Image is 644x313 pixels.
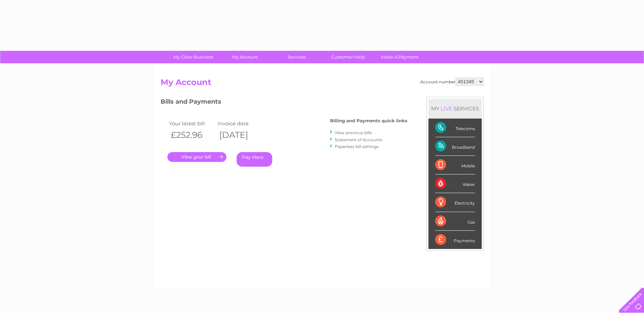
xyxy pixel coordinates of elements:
[217,51,273,63] a: My Account
[269,51,325,63] a: Services
[161,78,484,90] h2: My Account
[372,51,428,63] a: Make A Payment
[435,231,475,249] div: Payments
[435,174,475,193] div: Water
[216,128,265,142] th: [DATE]
[335,144,379,149] a: Paperless bill settings
[165,51,221,63] a: My Clear Business
[237,152,272,167] a: Pay Here
[167,152,226,162] a: .
[435,137,475,156] div: Broadband
[320,51,376,63] a: Customer Help
[420,78,484,86] div: Account number
[435,119,475,137] div: Telecoms
[335,130,372,135] a: View previous bills
[161,97,407,109] h3: Bills and Payments
[428,99,482,118] div: MY SERVICES
[435,156,475,174] div: Mobile
[330,118,407,123] h4: Billing and Payments quick links
[167,128,216,142] th: £252.96
[439,105,454,112] div: LIVE
[167,119,216,128] td: Your latest bill
[216,119,265,128] td: Invoice date
[435,193,475,212] div: Electricity
[435,212,475,231] div: Gas
[335,137,382,142] a: Statement of Accounts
